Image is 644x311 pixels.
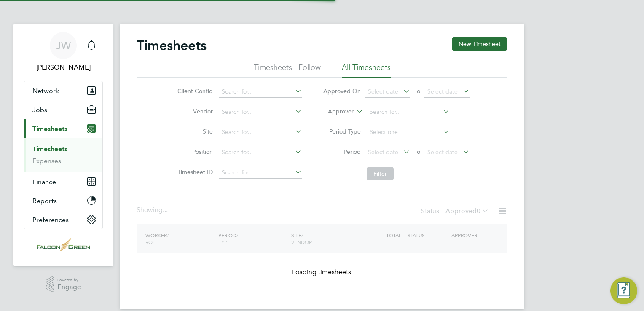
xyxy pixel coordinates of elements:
[137,206,169,214] div: Showing
[367,167,394,180] button: Filter
[219,147,302,158] input: Search for...
[24,62,103,72] span: John Whyte
[24,32,103,72] a: JW[PERSON_NAME]
[427,148,458,156] span: Select date
[13,24,113,266] nav: Main navigation
[24,191,102,210] button: Reports
[316,107,354,116] label: Approver
[37,238,90,251] img: falcongreen-logo-retina.png
[219,167,302,179] input: Search for...
[24,210,102,229] button: Preferences
[32,197,57,205] span: Reports
[32,87,59,95] span: Network
[24,119,102,138] button: Timesheets
[137,37,207,54] h2: Timesheets
[24,172,102,191] button: Finance
[24,138,102,172] div: Timesheets
[323,87,361,95] label: Approved On
[254,62,321,78] li: Timesheets I Follow
[163,206,168,214] span: ...
[57,284,81,291] span: Engage
[367,106,450,118] input: Search for...
[219,86,302,98] input: Search for...
[477,207,480,215] span: 0
[610,277,637,304] button: Engage Resource Center
[32,216,69,224] span: Preferences
[412,86,423,97] span: To
[427,88,458,95] span: Select date
[46,276,81,292] a: Powered byEngage
[368,148,398,156] span: Select date
[175,87,213,95] label: Client Config
[57,276,81,284] span: Powered by
[175,148,213,155] label: Position
[32,145,67,153] a: Timesheets
[175,128,213,135] label: Site
[323,128,361,135] label: Period Type
[421,206,491,217] div: Status
[32,125,67,133] span: Timesheets
[24,81,102,100] button: Network
[367,126,450,138] input: Select one
[412,146,423,157] span: To
[452,37,507,51] button: New Timesheet
[32,157,61,165] a: Expenses
[24,100,102,119] button: Jobs
[56,40,71,51] span: JW
[32,106,47,114] span: Jobs
[219,126,302,138] input: Search for...
[175,107,213,115] label: Vendor
[32,178,56,186] span: Finance
[342,62,391,78] li: All Timesheets
[24,238,103,251] a: Go to home page
[368,88,398,95] span: Select date
[175,168,213,176] label: Timesheet ID
[219,106,302,118] input: Search for...
[323,148,361,155] label: Period
[445,207,489,215] label: Approved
